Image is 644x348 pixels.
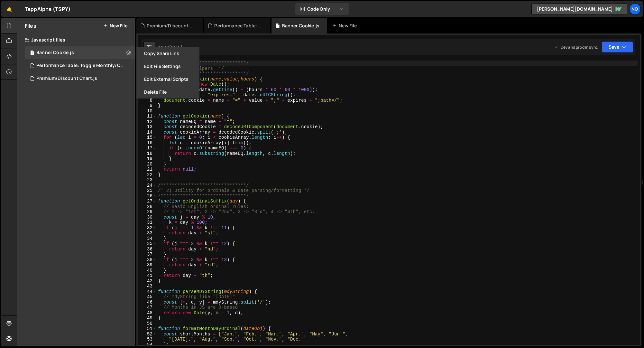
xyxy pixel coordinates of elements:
[36,50,74,56] div: Banner Cookie.js
[138,151,157,156] div: 18
[138,247,157,252] div: 36
[138,193,157,199] div: 26
[25,59,137,72] div: 5472/10238.js
[138,167,157,172] div: 21
[214,23,262,29] div: Performance Table: Toggle Monthly/Quarterly.js
[25,46,135,59] div: 5472/30268.js
[138,156,157,162] div: 19
[138,294,157,300] div: 45
[138,98,157,103] div: 8
[138,273,157,278] div: 41
[138,183,157,188] div: 24
[295,3,349,15] button: Code Only
[282,23,320,29] div: Banner Cookie.js
[138,119,157,125] div: 12
[138,332,157,337] div: 52
[138,177,157,183] div: 23
[138,220,157,225] div: 31
[138,140,157,146] div: 16
[138,209,157,215] div: 29
[138,204,157,210] div: 28
[138,114,157,119] div: 11
[1,1,17,17] a: 🤙
[138,337,157,342] div: 53
[25,5,71,13] div: TappAlpha (TSPY)
[138,300,157,305] div: 46
[136,60,199,73] button: Edit File Settings
[138,315,157,321] div: 49
[138,230,157,236] div: 33
[602,41,633,53] button: Save
[25,22,36,29] h2: Files
[138,130,157,135] div: 14
[138,310,157,316] div: 48
[138,257,157,263] div: 38
[138,108,157,114] div: 10
[138,188,157,193] div: 25
[138,162,157,167] div: 20
[103,23,127,28] button: New File
[138,305,157,310] div: 47
[138,326,157,332] div: 51
[138,135,157,140] div: 15
[138,252,157,257] div: 37
[138,278,157,284] div: 42
[147,23,195,29] div: Premium/Discount Chart.js
[25,72,135,85] div: 5472/22178.js
[332,23,359,29] div: New File
[136,86,199,99] button: Delete File
[138,289,157,295] div: 44
[158,44,182,50] div: Saved
[136,73,199,86] button: Edit External Scripts
[138,262,157,268] div: 39
[136,47,199,60] button: Copy share link
[138,199,157,204] div: 27
[138,225,157,231] div: 32
[138,146,157,151] div: 17
[17,33,135,46] div: Javascript files
[169,44,182,50] div: [DATE]
[531,3,627,15] a: [PERSON_NAME][DOMAIN_NAME]
[629,3,641,15] a: No
[138,236,157,241] div: 34
[138,124,157,130] div: 13
[138,103,157,108] div: 9
[138,241,157,247] div: 35
[36,76,97,81] div: Premium/Discount Chart.js
[138,172,157,178] div: 22
[138,268,157,273] div: 40
[554,44,598,50] div: Dev and prod in sync
[138,342,157,348] div: 54
[138,284,157,289] div: 43
[138,321,157,326] div: 50
[36,63,125,69] div: Performance Table: Toggle Monthly/Quarterly.js
[30,51,34,56] span: 1
[138,215,157,220] div: 30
